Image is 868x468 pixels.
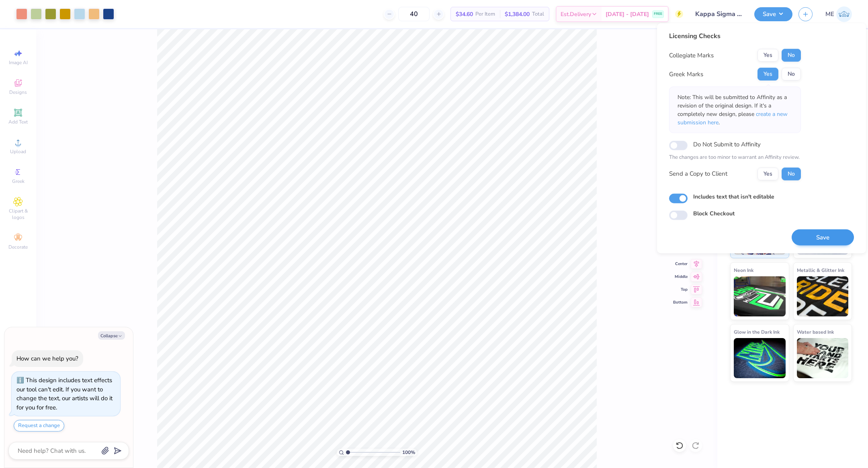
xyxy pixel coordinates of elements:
span: Center [673,261,688,267]
span: Water based Ink [797,328,834,336]
img: Water based Ink [797,338,849,378]
span: Total [532,10,544,18]
span: FREE [654,11,662,17]
label: Includes text that isn't editable [693,192,774,201]
button: No [782,167,801,180]
span: Decorate [8,244,28,250]
div: How can we help you? [16,355,78,363]
img: Glow in the Dark Ink [734,338,786,378]
span: Middle [673,274,688,280]
div: Greek Marks [669,70,703,79]
img: Maria Espena [836,6,852,22]
span: Designs [9,89,27,95]
span: Bottom [673,300,688,305]
div: Licensing Checks [669,31,801,41]
input: Untitled Design [689,6,748,22]
button: Request a change [14,420,64,432]
span: Neon Ink [734,266,753,274]
button: Yes [757,167,778,180]
span: Est. Delivery [561,10,591,18]
button: Yes [757,49,778,62]
span: Per Item [475,10,495,18]
span: $34.60 [456,10,473,18]
img: Neon Ink [734,276,786,316]
div: Collegiate Marks [669,51,714,60]
label: Block Checkout [693,209,735,218]
p: The changes are too minor to warrant an Affinity review. [669,154,801,162]
div: Send a Copy to Client [669,169,727,178]
span: ME [825,10,834,19]
label: Do Not Submit to Affinity [693,139,761,150]
span: Image AI [9,59,28,66]
button: No [782,68,801,81]
span: Greek [12,178,25,184]
span: Add Text [8,119,28,125]
span: Top [673,287,688,292]
p: Note: This will be submitted to Affinity as a revision of the original design. If it's a complete... [678,93,792,127]
button: Save [754,7,792,21]
span: Glow in the Dark Ink [734,328,780,336]
button: Save [792,229,854,245]
span: Upload [10,148,26,155]
button: No [782,49,801,62]
span: 100 % [402,449,415,456]
div: This design includes text effects our tool can't edit. If you want to change the text, our artist... [16,376,113,411]
input: – – [398,7,430,21]
span: $1,384.00 [505,10,530,18]
img: Metallic & Glitter Ink [797,276,849,316]
button: Collapse [98,331,125,340]
span: Clipart & logos [4,208,32,221]
span: Metallic & Glitter Ink [797,266,844,274]
a: ME [825,6,852,22]
button: Yes [757,68,778,81]
span: [DATE] - [DATE] [606,10,649,18]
